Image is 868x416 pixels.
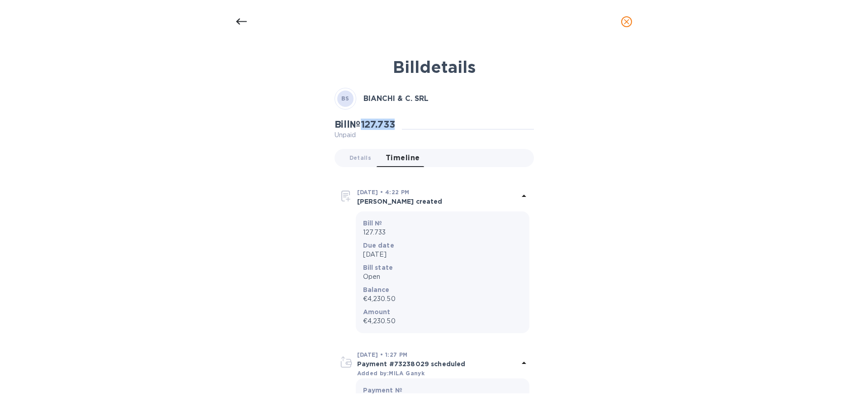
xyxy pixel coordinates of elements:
[341,95,349,102] b: BS
[349,153,371,163] span: Details
[357,197,519,206] p: [PERSON_NAME] created
[393,57,476,77] b: Bill details
[357,370,425,377] b: Added by: MILA Ganyk
[363,308,391,316] b: Amount
[339,182,529,211] div: [DATE] • 4:22 PM[PERSON_NAME] created
[363,294,522,304] p: €4,230.50
[363,94,429,103] b: BIANCHI & C. SRL
[363,220,382,227] b: Bill №
[357,189,410,196] b: [DATE] • 4:22 PM
[363,250,522,259] p: [DATE]
[363,272,522,282] p: Open
[357,351,408,358] b: [DATE] • 1:27 PM
[363,286,390,293] b: Balance
[363,264,393,271] b: Bill state
[363,242,394,249] b: Due date
[363,228,522,237] p: 127.733
[335,119,395,130] h2: Bill № 127.733
[616,11,637,33] button: close
[339,349,529,378] div: [DATE] • 1:27 PMPayment #73238029 scheduledAdded by:MILA Ganyk
[386,152,420,164] span: Timeline
[357,359,519,368] p: Payment #73238029 scheduled
[363,387,402,394] b: Payment №
[363,316,522,326] p: €4,230.50
[335,130,395,140] p: Unpaid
